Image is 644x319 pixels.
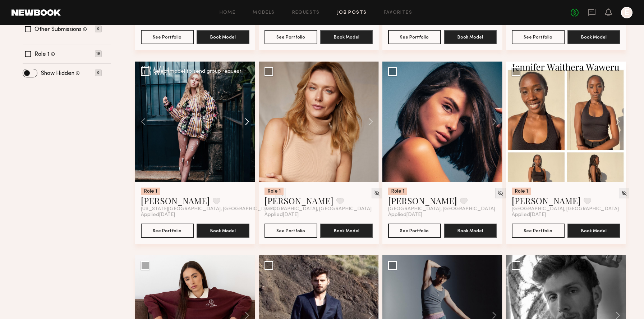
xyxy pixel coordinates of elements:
[384,10,412,15] a: Favorites
[141,188,160,195] div: Role 1
[497,190,503,196] img: Unhide Model
[197,224,249,238] button: Book Model
[444,33,497,40] a: Book Model
[197,227,249,233] a: Book Model
[141,195,210,206] a: [PERSON_NAME]
[512,224,565,238] button: See Portfolio
[444,30,497,44] button: Book Model
[444,224,497,238] button: Book Model
[388,206,495,212] span: [GEOGRAPHIC_DATA], [GEOGRAPHIC_DATA]
[567,227,620,233] a: Book Model
[320,227,373,233] a: Book Model
[264,188,284,195] div: Role 1
[197,33,249,40] a: Book Model
[41,71,74,76] label: Show Hidden
[264,212,373,218] div: Applied [DATE]
[512,195,581,206] a: [PERSON_NAME]
[264,195,333,206] a: [PERSON_NAME]
[567,33,620,40] a: Book Model
[264,206,372,212] span: [GEOGRAPHIC_DATA], [GEOGRAPHIC_DATA]
[95,50,102,57] p: 19
[512,206,619,212] span: [GEOGRAPHIC_DATA], [GEOGRAPHIC_DATA]
[253,10,275,15] a: Models
[444,227,497,233] a: Book Model
[141,206,275,212] span: [US_STATE][GEOGRAPHIC_DATA], [GEOGRAPHIC_DATA]
[220,10,236,15] a: Home
[374,190,380,196] img: Unhide Model
[292,10,320,15] a: Requests
[567,224,620,238] button: Book Model
[264,224,317,238] button: See Portfolio
[95,69,102,76] p: 0
[95,26,102,32] p: 0
[34,27,82,32] label: Other Submissions
[337,10,367,15] a: Job Posts
[141,212,249,218] div: Applied [DATE]
[34,51,50,57] label: Role 1
[141,224,194,238] button: See Portfolio
[567,30,620,44] button: Book Model
[512,212,620,218] div: Applied [DATE]
[264,30,317,44] button: See Portfolio
[388,195,457,206] a: [PERSON_NAME]
[621,7,632,18] a: E
[320,30,373,44] button: Book Model
[141,30,194,44] button: See Portfolio
[512,30,565,44] button: See Portfolio
[153,69,241,74] div: Select model to send group request
[621,190,627,196] img: Unhide Model
[388,188,407,195] div: Role 1
[320,33,373,40] a: Book Model
[320,224,373,238] button: Book Model
[197,30,249,44] button: Book Model
[388,30,441,44] button: See Portfolio
[388,224,441,238] button: See Portfolio
[512,188,531,195] div: Role 1
[388,212,497,218] div: Applied [DATE]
